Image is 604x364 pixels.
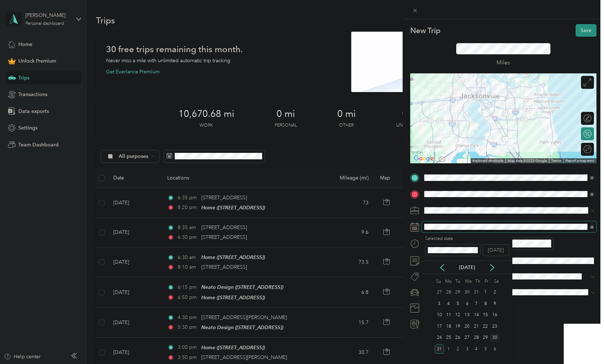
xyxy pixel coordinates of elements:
div: 8 [481,299,490,308]
div: 27 [462,333,472,342]
div: We [463,277,472,287]
div: 18 [444,322,453,331]
div: 4 [444,299,453,308]
div: 31 [472,288,481,297]
p: [DATE] [452,264,482,271]
div: 17 [435,322,444,331]
p: Miles [497,58,510,67]
div: Tu [454,277,461,287]
div: 10 [435,311,444,320]
div: 9 [490,299,499,308]
div: 6 [462,299,472,308]
div: 28 [444,288,453,297]
iframe: Everlance-gr Chat Button Frame [564,324,604,364]
div: 2 [490,288,499,297]
div: 31 [435,345,444,354]
div: 13 [462,311,472,320]
div: 14 [472,311,481,320]
div: 1 [481,288,490,297]
div: 15 [481,311,490,320]
div: 29 [453,288,462,297]
div: 26 [453,333,462,342]
img: Google [412,154,436,163]
div: 21 [472,322,481,331]
div: 2 [453,345,462,354]
div: 3 [435,299,444,308]
div: 3 [462,345,472,354]
div: 25 [444,333,453,342]
div: 19 [453,322,462,331]
div: Th [474,277,481,287]
a: Open this area in Google Maps (opens a new window) [412,154,436,163]
div: 20 [462,322,472,331]
button: [DATE] [483,245,509,256]
div: 16 [490,311,499,320]
div: 23 [490,322,499,331]
div: 30 [462,288,472,297]
a: Report a map error [566,159,594,163]
div: 22 [481,322,490,331]
button: Save [576,24,596,37]
p: New Trip [410,26,440,36]
div: 6 [490,345,499,354]
div: 24 [435,333,444,342]
div: 12 [453,311,462,320]
div: 5 [453,299,462,308]
div: 4 [472,345,481,354]
div: Sa [493,277,499,287]
div: 30 [490,333,499,342]
span: Map data ©2025 Google [508,159,547,163]
a: Terms (opens in new tab) [551,159,561,163]
label: Selected date [425,236,481,242]
div: 28 [472,333,481,342]
div: 27 [435,288,444,297]
div: 1 [444,345,453,354]
button: Keyboard shortcuts [472,158,503,163]
div: Mo [444,277,452,287]
div: 7 [472,299,481,308]
div: 5 [481,345,490,354]
div: Fr [483,277,490,287]
div: 11 [444,311,453,320]
div: Su [435,277,441,287]
div: 29 [481,333,490,342]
